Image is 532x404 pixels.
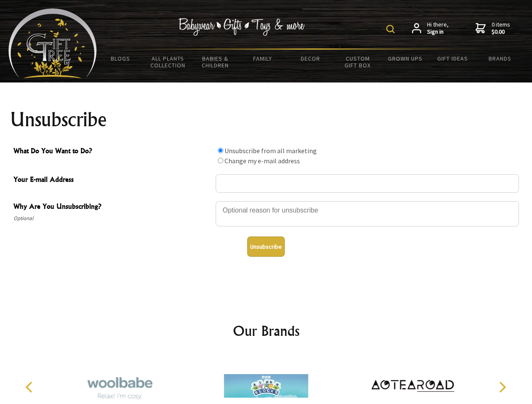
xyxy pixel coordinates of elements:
[386,25,395,33] img: product search
[225,157,300,165] label: Change my e-mail address
[144,50,192,74] a: All Plants Collection
[8,8,97,78] img: Babyware - Gifts - Toys and more...
[476,50,524,67] a: Brands
[13,201,211,213] span: Why Are You Unsubscribing?
[216,201,519,226] textarea: Why Are You Unsubscribing?
[239,50,287,67] a: Family
[17,321,516,341] h2: Our Brands
[13,174,211,186] span: Your E-mail Address
[493,378,511,396] button: Next
[13,146,211,158] span: What Do You Want to Do?
[225,146,317,155] label: Unsubscribe from all marketing
[13,213,211,223] span: Optional
[427,21,449,36] span: Hi there,
[10,109,522,130] h1: Unsubscribe
[21,378,40,396] button: Previous
[492,21,510,36] span: 0 items
[216,174,519,193] input: Your E-mail Address
[97,50,144,67] a: BLOGS
[492,28,510,36] strong: $0.00
[427,28,449,36] strong: Sign in
[334,50,382,74] a: Custom Gift Box
[476,21,510,36] a: 0 items$0.00
[381,50,429,67] a: Grown Ups
[218,158,223,163] input: What Do You Want to Do?
[247,237,285,257] button: Unsubscribe
[286,50,334,67] a: Decor
[179,18,305,36] img: Babywear - Gifts - Toys & more
[429,50,476,67] a: Gift Ideas
[192,50,239,74] a: Babies & Children
[412,21,449,36] a: Hi there,Sign in
[218,148,223,153] input: What Do You Want to Do?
